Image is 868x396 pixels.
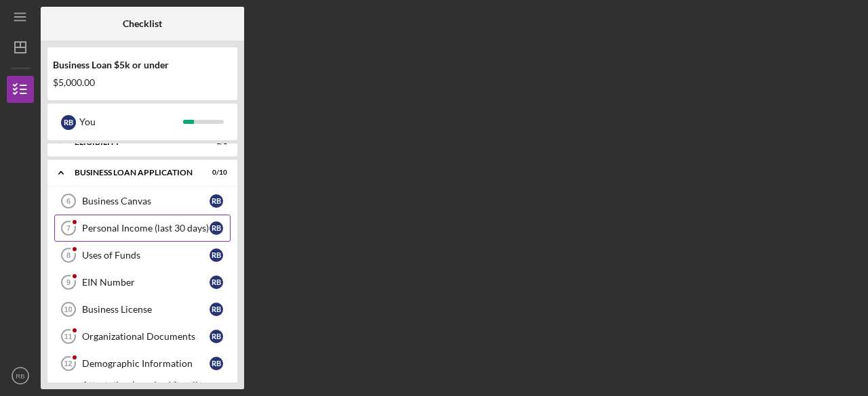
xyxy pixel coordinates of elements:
[54,215,231,242] a: 7Personal Income (last 30 days)RB
[82,223,210,234] div: Personal Income (last 30 days)
[210,248,223,262] div: R B
[82,250,210,261] div: Uses of Funds
[16,372,24,380] text: RB
[53,77,232,88] div: $5,000.00
[64,332,72,340] tspan: 11
[66,224,71,232] tspan: 7
[210,194,223,208] div: R B
[82,331,210,342] div: Organizational Documents
[79,110,183,133] div: You
[82,358,210,369] div: Demographic Information
[54,296,231,323] a: 10Business LicenseRB
[75,169,193,177] div: BUSINESS LOAN APPLICATION
[64,359,72,368] tspan: 12
[66,251,71,259] tspan: 8
[54,242,231,269] a: 8Uses of FundsRB
[210,357,223,370] div: R B
[54,323,231,350] a: 11Organizational DocumentsRB
[54,269,231,296] a: 9EIN NumberRB
[61,115,76,130] div: R B
[210,330,223,343] div: R B
[203,169,227,177] div: 0 / 10
[66,197,71,205] tspan: 6
[54,188,231,215] a: 6Business CanvasRB
[210,221,223,235] div: R B
[7,362,34,389] button: RB
[54,350,231,377] a: 12Demographic InformationRB
[210,276,223,289] div: R B
[66,278,71,286] tspan: 9
[64,305,72,313] tspan: 10
[82,196,210,206] div: Business Canvas
[123,18,162,29] b: Checklist
[210,303,223,316] div: R B
[82,304,210,315] div: Business License
[82,277,210,288] div: EIN Number
[53,60,232,70] div: Business Loan $5k or under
